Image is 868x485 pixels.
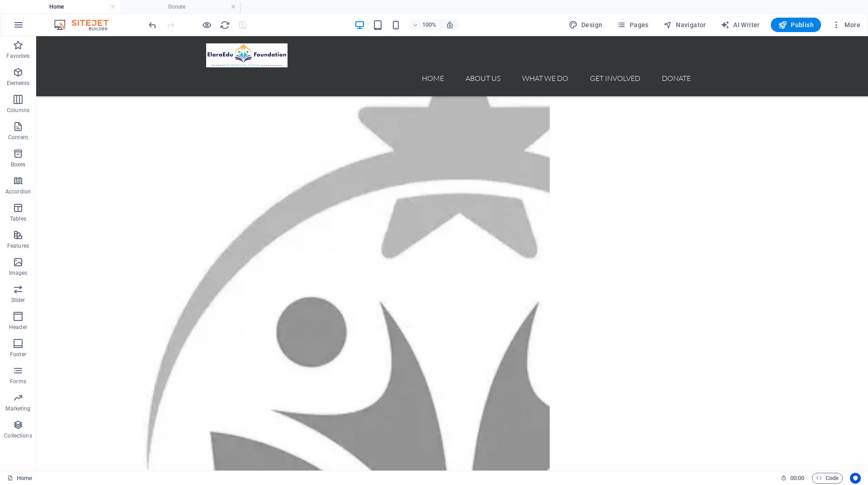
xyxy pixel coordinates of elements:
span: Publish [778,20,814,29]
p: Columns [7,107,29,114]
button: Design [565,18,606,32]
i: Reload page [220,20,230,30]
img: Editor Logo [52,19,120,30]
p: Accordion [5,188,31,195]
span: More [832,20,860,29]
button: Code [812,473,843,484]
span: Pages [617,20,648,29]
button: Navigator [660,18,710,32]
p: Collections [4,432,32,439]
span: : [797,475,798,481]
p: Tables [10,215,26,222]
p: Forms [10,378,26,385]
button: AI Writer [717,18,764,32]
button: Publish [771,18,821,32]
span: AI Writer [721,20,760,29]
span: Code [816,473,839,484]
p: Header [9,324,27,331]
p: Marketing [5,405,30,412]
button: reload [219,19,230,30]
p: Slider [11,297,25,304]
span: 00 00 [790,473,804,484]
a: Click to cancel selection. Double-click to open Pages [7,473,32,484]
h6: 100% [422,19,437,30]
button: 100% [409,19,441,30]
p: Favorites [6,52,29,60]
i: On resize automatically adjust zoom level to fit chosen device. [446,21,454,29]
span: Design [569,20,603,29]
p: Elements [7,80,30,87]
button: Pages [613,18,652,32]
p: Boxes [11,161,26,168]
span: Navigator [663,20,706,29]
p: Footer [10,351,26,358]
div: Design (Ctrl+Alt+Y) [565,18,606,32]
button: undo [147,19,158,30]
p: Content [8,134,28,141]
h6: Session time [781,473,805,484]
h4: Donate [120,2,241,12]
p: Features [7,242,29,250]
button: Click here to leave preview mode and continue editing [201,19,212,30]
button: Usercentrics [850,473,861,484]
button: More [828,18,864,32]
p: Images [9,269,28,277]
i: Undo: Change menu items (Ctrl+Z) [147,20,158,30]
